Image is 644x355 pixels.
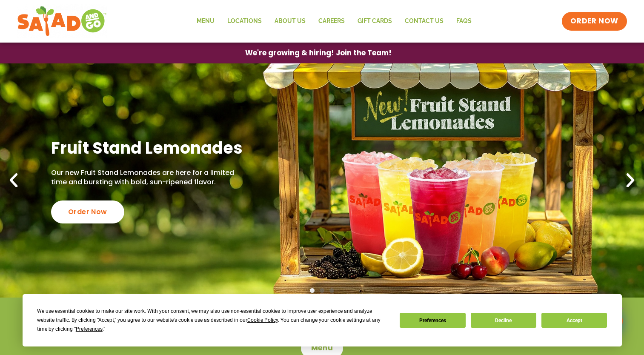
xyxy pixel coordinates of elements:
a: Contact Us [398,11,450,31]
a: Careers [312,11,351,31]
a: We're growing & hiring! Join the Team! [232,43,404,63]
p: Our new Fruit Stand Lemonades are here for a limited time and bursting with bold, sun-ripened fla... [51,168,247,187]
div: Cookie Consent Prompt [23,294,622,346]
a: Locations [221,11,268,31]
button: Decline [471,313,536,328]
button: Accept [541,313,607,328]
span: Go to slide 3 [329,288,334,293]
div: Next slide [621,171,640,190]
span: Menu [311,343,333,353]
h4: Weekdays 6:30am-9pm (breakfast until 10:30am) [17,310,627,320]
span: Go to slide 1 [310,288,315,293]
div: We use essential cookies to make our site work. With your consent, we may also use non-essential ... [37,307,389,334]
a: ORDER NOW [562,12,627,31]
h2: Fruit Stand Lemonades [51,137,247,158]
a: About Us [268,11,312,31]
a: FAQs [450,11,478,31]
span: ORDER NOW [570,16,618,26]
nav: Menu [190,11,478,31]
a: Menu [190,11,221,31]
div: Order Now [51,200,124,223]
div: Previous slide [4,171,23,190]
span: We're growing & hiring! Join the Team! [245,49,392,57]
button: Preferences [400,313,465,328]
a: GIFT CARDS [351,11,398,31]
img: new-SAG-logo-768×292 [17,4,107,38]
h4: Weekends 7am-9pm (breakfast until 11am) [17,324,627,333]
span: Cookie Policy [247,317,278,323]
span: Go to slide 2 [320,288,324,293]
span: Preferences [76,326,103,332]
